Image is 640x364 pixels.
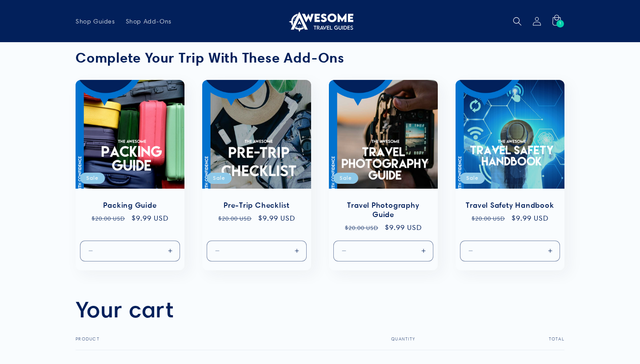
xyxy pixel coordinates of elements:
th: Total [510,336,564,350]
th: Product [76,336,369,350]
a: Travel Photography Guide [338,201,429,219]
a: Shop Add-Ons [120,12,177,31]
img: Awesome Travel Guides [287,11,353,32]
span: Shop Add-Ons [126,17,172,25]
summary: Search [508,12,527,31]
input: Quantity for Default Title [243,240,272,261]
a: Packing Guide [84,201,176,210]
a: Awesome Travel Guides [284,7,357,35]
a: Pre-Trip Checklist [211,201,302,210]
a: Travel Safety Handbook [464,201,556,210]
input: Quantity for Default Title [496,240,525,261]
th: Quantity [369,336,510,350]
strong: Complete Your Trip With These Add-Ons [76,49,344,66]
input: Quantity for Default Title [369,240,398,261]
input: Quantity for Default Title [116,240,145,261]
ul: Slider [76,80,564,270]
span: Shop Guides [76,17,115,25]
h1: Your cart [76,295,174,323]
span: 1 [559,20,562,28]
a: Shop Guides [70,12,120,31]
